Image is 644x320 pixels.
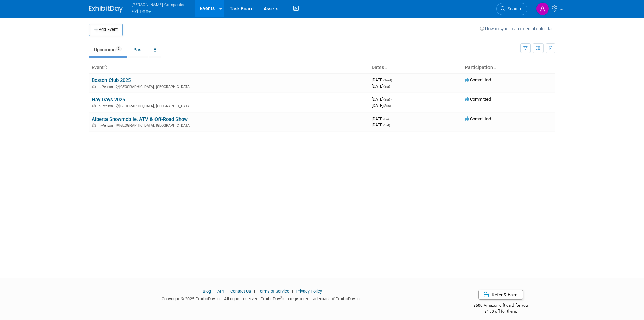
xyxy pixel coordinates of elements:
img: In-Person Event [92,85,96,88]
a: Past [128,43,148,56]
a: API [217,289,224,294]
a: Refer & Earn [478,290,523,300]
th: Participation [462,62,555,73]
a: Alberta Snowmobile, ATV & Off-Road Show [92,116,188,122]
div: [GEOGRAPHIC_DATA], [GEOGRAPHIC_DATA] [92,84,366,89]
span: - [393,77,394,82]
span: [DATE] [372,97,392,102]
img: In-Person Event [92,123,96,127]
th: Dates [369,62,462,73]
a: Blog [202,289,211,294]
button: Add Event [89,24,123,36]
span: 3 [116,46,122,51]
a: How to sync to an external calendar... [480,26,555,31]
span: [DATE] [372,84,390,89]
span: In-Person [98,123,115,128]
span: Committed [465,116,491,121]
span: [PERSON_NAME] Companies [132,1,186,8]
span: (Sat) [383,123,390,127]
img: Amy Brickweg [536,2,549,15]
span: Committed [465,97,491,102]
span: (Fri) [383,117,389,121]
div: $150 off for them. [446,308,555,314]
a: Sort by Event Name [104,65,107,70]
div: [GEOGRAPHIC_DATA], [GEOGRAPHIC_DATA] [92,122,366,128]
span: In-Person [98,104,115,108]
span: - [391,97,392,102]
span: Committed [465,77,491,82]
span: | [290,289,295,294]
a: Boston Club 2025 [92,77,131,83]
a: Sort by Participation Type [493,65,496,70]
span: [DATE] [372,103,391,108]
div: [GEOGRAPHIC_DATA], [GEOGRAPHIC_DATA] [92,103,366,108]
span: Search [505,6,521,12]
span: | [252,289,257,294]
img: In-Person Event [92,104,96,107]
a: Terms of Service [258,289,289,294]
a: Sort by Start Date [384,65,387,70]
span: | [212,289,216,294]
a: Privacy Policy [296,289,322,294]
a: Contact Us [230,289,251,294]
span: - [390,116,391,121]
img: ExhibitDay [89,6,123,13]
div: $500 Amazon gift card for you, [446,298,555,314]
span: (Sun) [383,104,391,108]
span: (Sat) [383,85,390,88]
a: Upcoming3 [89,43,127,56]
span: (Sat) [383,98,390,101]
sup: ® [280,296,282,300]
span: | [225,289,229,294]
span: [DATE] [372,116,391,121]
div: Copyright © 2025 ExhibitDay, Inc. All rights reserved. ExhibitDay is a registered trademark of Ex... [89,294,436,302]
span: [DATE] [372,77,394,82]
th: Event [89,62,369,73]
span: (Wed) [383,78,392,82]
span: [DATE] [372,122,390,127]
a: Hay Days 2025 [92,97,125,103]
span: In-Person [98,85,115,89]
a: Search [496,3,527,15]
